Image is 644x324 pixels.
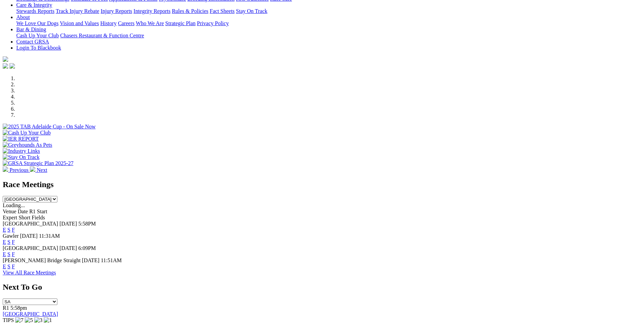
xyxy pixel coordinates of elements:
a: Cash Up Your Club [16,33,59,38]
a: Stay On Track [236,8,267,14]
a: S [7,264,11,269]
h2: Next To Go [3,283,641,292]
a: Bar & Dining [16,26,46,32]
span: [GEOGRAPHIC_DATA] [3,221,58,227]
img: 3 [34,317,42,323]
a: Rules & Policies [172,8,208,14]
a: S [7,251,11,257]
div: About [16,20,641,26]
img: twitter.svg [10,63,15,69]
a: We Love Our Dogs [16,20,58,26]
a: Who We Are [136,20,164,26]
img: 7 [15,317,23,323]
span: [DATE] [20,233,38,239]
span: 11:31AM [39,233,60,239]
div: Care & Integrity [16,8,641,14]
img: facebook.svg [3,63,8,69]
span: [DATE] [59,221,77,227]
a: S [7,239,11,245]
img: chevron-left-pager-white.svg [3,166,8,172]
span: 11:51AM [101,257,122,263]
a: Next [30,167,47,173]
img: IER REPORT [3,136,39,142]
img: 2025 TAB Adelaide Cup - On Sale Now [3,124,96,130]
a: Careers [118,20,134,26]
a: F [12,227,15,233]
img: Cash Up Your Club [3,130,51,136]
a: Fact Sheets [210,8,235,14]
div: Bar & Dining [16,33,641,39]
img: chevron-right-pager-white.svg [30,166,35,172]
a: E [3,227,6,233]
span: [GEOGRAPHIC_DATA] [3,245,58,251]
a: Integrity Reports [133,8,170,14]
a: F [12,239,15,245]
a: History [100,20,116,26]
span: [DATE] [59,245,77,251]
span: [PERSON_NAME] Bridge Straight [3,257,80,263]
span: Expert [3,215,17,220]
span: Venue [3,209,16,214]
a: F [12,251,15,257]
img: Stay On Track [3,154,39,160]
a: Previous [3,167,30,173]
a: S [7,227,11,233]
a: Chasers Restaurant & Function Centre [60,33,144,38]
span: R1 [3,305,9,311]
span: Gawler [3,233,19,239]
img: logo-grsa-white.png [3,56,8,62]
a: E [3,239,6,245]
a: [GEOGRAPHIC_DATA] [3,311,58,317]
span: Short [19,215,31,220]
a: About [16,14,30,20]
a: Contact GRSA [16,39,49,44]
span: 5:58pm [11,305,27,311]
a: F [12,264,15,269]
span: Previous [10,167,29,173]
span: 6:09PM [78,245,96,251]
a: Privacy Policy [197,20,229,26]
span: Fields [32,215,45,220]
span: Loading... [3,202,25,208]
span: Date [18,209,28,214]
img: 5 [25,317,33,323]
a: E [3,251,6,257]
span: R1 Start [29,209,47,214]
a: Stewards Reports [16,8,54,14]
a: E [3,264,6,269]
a: Track Injury Rebate [56,8,99,14]
a: Injury Reports [100,8,132,14]
a: Login To Blackbook [16,45,61,51]
a: Care & Integrity [16,2,52,8]
img: GRSA Strategic Plan 2025-27 [3,160,73,166]
a: Vision and Values [60,20,99,26]
img: Industry Links [3,148,40,154]
h2: Race Meetings [3,180,641,189]
img: 1 [44,317,52,323]
span: [DATE] [82,257,99,263]
a: Strategic Plan [165,20,196,26]
span: TIPS [3,317,14,323]
span: 5:58PM [78,221,96,227]
img: Greyhounds As Pets [3,142,52,148]
span: Next [37,167,47,173]
a: View All Race Meetings [3,270,56,275]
